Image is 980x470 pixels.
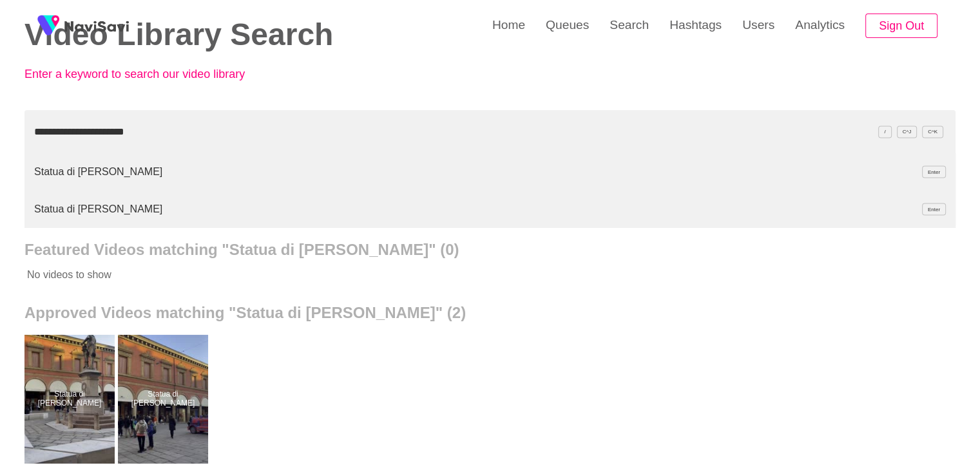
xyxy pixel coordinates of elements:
img: fireSpot [64,19,129,32]
a: Statua di [PERSON_NAME]Statua di Luigi Galvani [24,335,118,464]
h2: Featured Videos matching "Statua di [PERSON_NAME]" (0) [24,241,956,259]
li: Statua di [PERSON_NAME] [24,153,956,191]
a: Statua di [PERSON_NAME]Statua di Luigi Galvani [118,335,211,464]
p: No videos to show [24,259,862,291]
span: Enter [922,203,946,216]
span: / [878,126,891,138]
img: fireSpot [32,10,64,42]
li: Statua di [PERSON_NAME] [24,191,956,228]
span: C^K [922,126,943,138]
h2: Approved Videos matching "Statua di [PERSON_NAME]" (2) [24,304,956,322]
button: Sign Out [865,14,937,39]
span: C^J [897,126,918,138]
span: Enter [922,166,946,178]
p: Enter a keyword to search our video library [24,68,308,81]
